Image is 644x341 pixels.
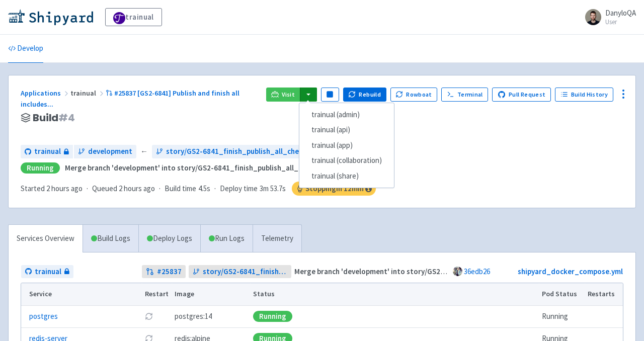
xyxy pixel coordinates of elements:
[253,225,301,252] a: Telemetry
[21,145,73,158] a: trainual
[390,88,438,102] button: Rowboat
[585,283,623,305] th: Restarts
[172,283,250,305] th: Image
[321,88,339,102] button: Pause
[539,283,585,305] th: Pod Status
[58,111,75,125] span: # 4
[250,283,539,305] th: Status
[343,88,386,102] button: Rebuild
[29,311,58,322] a: postgres
[92,184,155,193] span: Queued
[441,88,488,102] a: Terminal
[605,19,636,25] small: User
[21,265,73,279] a: trainual
[292,182,376,196] span: Stopping in 12 min
[492,88,551,102] a: Pull Request
[9,225,83,252] a: Services Overview
[518,267,623,276] a: shipyard_docker_compose.yml
[142,265,186,279] a: #25837
[21,283,141,305] th: Service
[21,89,239,109] a: #25837 [GS2-6841] Publish and finish all includes...
[539,305,585,327] td: Running
[21,162,60,174] div: Running
[138,225,200,252] a: Deploy Logs
[105,8,162,26] a: trainual
[157,266,182,278] strong: # 25837
[8,35,43,63] a: Develop
[220,183,258,195] span: Deploy time
[8,9,93,25] img: Shipyard logo
[70,89,106,98] span: trainual
[21,89,70,98] a: Applications
[74,145,136,158] a: development
[166,146,317,157] span: story/GS2-6841_finish_publish_all_checklist
[165,183,196,195] span: Build time
[200,225,253,252] a: Run Logs
[83,225,138,252] a: Build Logs
[34,146,61,157] span: trainual
[21,182,376,196] div: · · ·
[21,184,83,193] span: Started
[88,146,132,157] span: development
[266,88,300,102] a: Visit
[299,122,394,138] a: trainual (api)
[33,112,75,124] span: Build
[175,311,212,322] span: postgres:14
[119,184,155,193] time: 2 hours ago
[282,91,295,99] span: Visit
[299,107,394,123] a: trainual (admin)
[464,267,490,276] a: 36edb26
[152,145,321,158] a: story/GS2-6841_finish_publish_all_checklist
[294,267,558,276] strong: Merge branch 'development' into story/GS2-6841_finish_publish_all_checklist
[260,183,286,195] span: 3m 53.7s
[253,311,292,322] div: Running
[46,184,83,193] time: 2 hours ago
[579,9,636,25] a: DanyloQA User
[35,266,61,278] span: trainual
[299,153,394,168] a: trainual (collaboration)
[198,183,210,195] span: 4.5s
[21,89,239,109] span: #25837 [GS2-6841] Publish and finish all includes ...
[141,283,172,305] th: Restart
[605,8,636,18] span: DanyloQA
[299,138,394,153] a: trainual (app)
[189,265,292,279] a: story/GS2-6841_finish_publish_all_checklist
[65,163,329,173] strong: Merge branch 'development' into story/GS2-6841_finish_publish_all_checklist
[555,88,613,102] a: Build History
[145,312,153,320] button: Restart pod
[203,266,288,278] span: story/GS2-6841_finish_publish_all_checklist
[299,168,394,184] a: trainual (share)
[140,146,148,157] span: ←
